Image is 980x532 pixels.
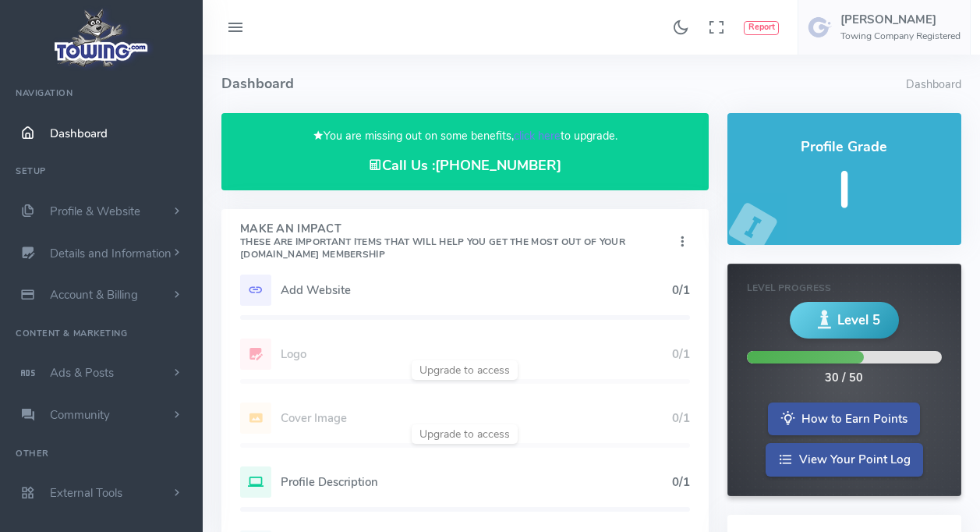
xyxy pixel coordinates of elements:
[50,287,138,303] span: Account & Billing
[906,76,961,94] li: Dashboard
[281,284,672,296] h5: Add Website
[514,128,561,144] a: click here
[50,204,140,219] span: Profile & Website
[672,284,690,296] h5: 0/1
[221,55,906,113] h4: Dashboard
[50,407,110,423] span: Community
[766,443,923,477] a: View Your Point Log
[50,365,114,381] span: Ads & Posts
[840,13,961,26] h5: [PERSON_NAME]
[672,476,690,488] h5: 0/1
[837,310,880,330] span: Level 5
[50,485,122,501] span: External Tools
[240,158,690,174] h4: Call Us :
[435,156,561,175] a: [PHONE_NUMBER]
[808,15,833,40] img: user-image
[240,236,625,261] small: These are important items that will help you get the most out of your [DOMAIN_NAME] Membership
[50,126,108,141] span: Dashboard
[240,223,674,261] h4: Make An Impact
[240,127,690,145] p: You are missing out on some benefits, to upgrade.
[747,283,942,293] h6: Level Progress
[50,246,172,261] span: Details and Information
[744,21,779,35] button: Report
[746,140,943,155] h4: Profile Grade
[840,31,961,41] h6: Towing Company Registered
[825,370,863,387] div: 30 / 50
[49,5,154,71] img: logo
[768,403,920,436] a: How to Earn Points
[746,163,943,218] h5: I
[281,476,672,488] h5: Profile Description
